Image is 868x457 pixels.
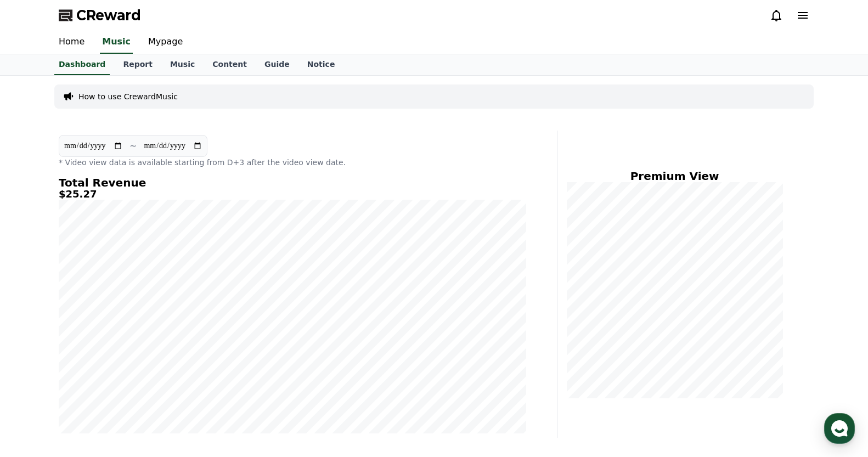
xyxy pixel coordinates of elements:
a: Report [114,54,161,75]
a: Mypage [139,31,191,54]
a: Music [161,54,204,75]
a: Content [204,54,256,75]
a: Dashboard [54,54,110,75]
span: CReward [76,7,141,24]
p: * Video view data is available starting from D+3 after the video view date. [59,157,526,168]
a: Notice [298,54,344,75]
a: Home [50,31,93,54]
a: CReward [59,7,141,24]
a: Guide [256,54,298,75]
a: How to use CrewardMusic [78,91,178,102]
h4: Premium View [566,170,783,182]
h4: Total Revenue [59,177,526,189]
a: Music [100,31,133,54]
h5: $25.27 [59,189,526,200]
p: ~ [129,139,137,153]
